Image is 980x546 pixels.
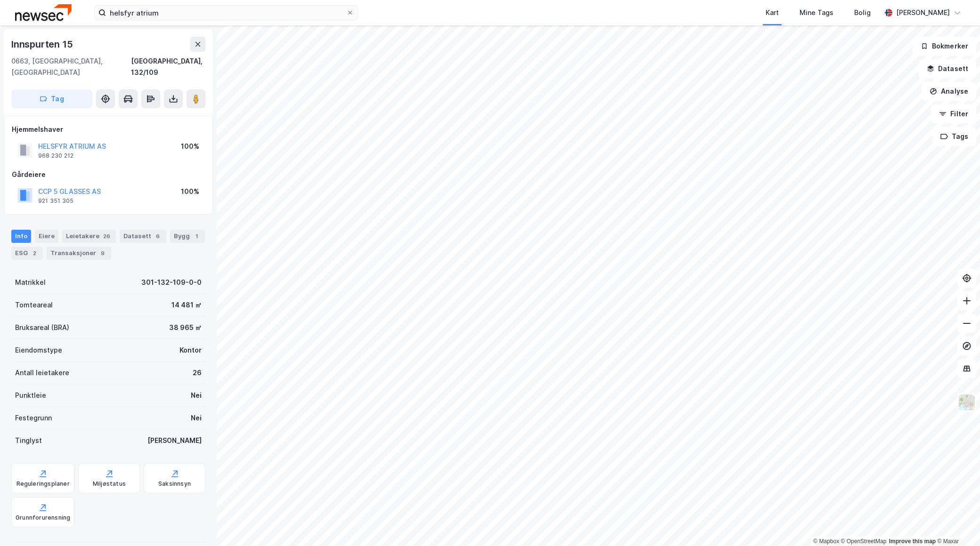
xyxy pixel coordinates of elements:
[958,393,976,411] img: Z
[933,501,980,546] div: Kontrollprogram for chat
[153,232,163,241] div: 6
[192,232,201,241] div: 1
[131,56,205,78] div: [GEOGRAPHIC_DATA], 132/109
[15,412,52,424] div: Festegrunn
[913,37,976,56] button: Bokmerker
[15,4,72,21] img: newsec-logo.f6e21ccffca1b3a03d2d.png
[98,249,107,258] div: 9
[813,538,839,545] a: Mapbox
[93,480,126,488] div: Miljøstatus
[191,412,202,424] div: Nei
[30,249,39,258] div: 2
[158,480,191,488] div: Saksinnsyn
[919,59,976,78] button: Datasett
[35,230,58,243] div: Eiere
[191,390,202,401] div: Nei
[181,141,199,152] div: 100%
[854,7,871,18] div: Bolig
[16,514,70,522] div: Grunnforurensning
[15,322,69,333] div: Bruksareal (BRA)
[120,230,166,243] div: Datasett
[38,197,73,205] div: 921 351 305
[12,169,205,180] div: Gårdeiere
[169,322,202,333] div: 38 965 ㎡
[16,480,70,488] div: Reguleringsplaner
[800,7,833,18] div: Mine Tags
[106,6,346,20] input: Søk på adresse, matrikkel, gårdeiere, leietakere eller personer
[62,230,116,243] div: Leietakere
[15,299,53,311] div: Tomteareal
[141,277,202,288] div: 301-132-109-0-0
[15,345,62,356] div: Eiendomstype
[147,435,202,446] div: [PERSON_NAME]
[931,104,976,123] button: Filter
[15,435,42,446] div: Tinglyst
[11,230,31,243] div: Info
[38,152,73,160] div: 968 230 212
[101,232,112,241] div: 26
[12,124,205,135] div: Hjemmelshaver
[889,538,936,545] a: Improve this map
[933,501,980,546] iframe: Chat Widget
[11,89,92,108] button: Tag
[896,7,950,18] div: [PERSON_NAME]
[180,345,202,356] div: Kontor
[181,186,199,197] div: 100%
[932,127,976,146] button: Tags
[15,390,46,401] div: Punktleie
[11,56,131,78] div: 0663, [GEOGRAPHIC_DATA], [GEOGRAPHIC_DATA]
[170,230,205,243] div: Bygg
[11,37,74,52] div: Innspurten 15
[15,367,69,378] div: Antall leietakere
[193,367,202,378] div: 26
[11,247,43,260] div: ESG
[922,82,976,101] button: Analyse
[841,538,887,545] a: OpenStreetMap
[171,299,202,311] div: 14 481 ㎡
[766,7,779,18] div: Kart
[15,277,46,288] div: Matrikkel
[47,247,111,260] div: Transaksjoner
